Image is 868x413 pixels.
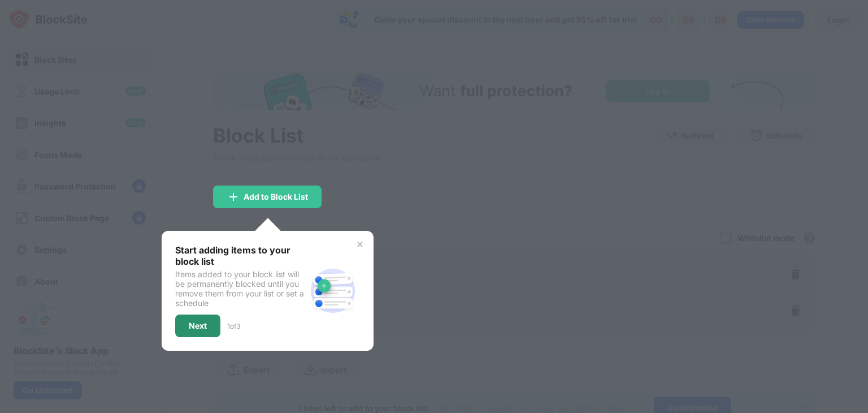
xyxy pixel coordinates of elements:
[244,192,308,201] div: Add to Block List
[189,321,207,330] div: Next
[175,244,306,267] div: Start adding items to your block list
[175,269,306,308] div: Items added to your block list will be permanently blocked until you remove them from your list o...
[355,240,364,249] img: x-button.svg
[306,264,360,318] img: block-site.svg
[227,322,240,330] div: 1 of 3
